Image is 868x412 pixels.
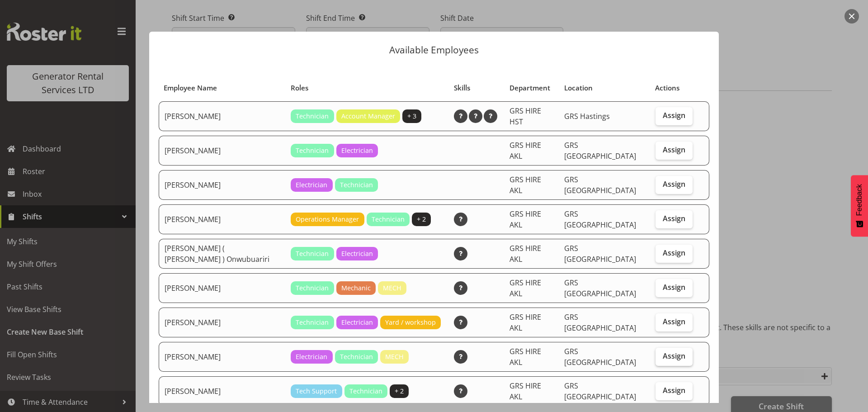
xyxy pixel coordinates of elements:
span: GRS [GEOGRAPHIC_DATA] [564,175,636,195]
span: Technician [340,180,373,190]
span: Assign [663,214,685,223]
span: GRS HIRE AKL [509,278,541,298]
span: Assign [663,111,685,120]
span: Technician [372,214,405,224]
span: Department [509,83,550,93]
span: Actions [655,83,679,93]
span: Assign [663,248,685,257]
span: GRS [GEOGRAPHIC_DATA] [564,140,636,161]
span: GRS [GEOGRAPHIC_DATA] [564,381,636,402]
span: GRS [GEOGRAPHIC_DATA] [564,209,636,230]
span: Electrician [341,249,373,259]
span: Technician [296,111,329,121]
span: Tech Support [296,386,337,396]
span: Roles [291,83,308,93]
span: GRS HIRE AKL [509,381,541,402]
span: GRS HIRE HST [509,106,541,127]
span: GRS [GEOGRAPHIC_DATA] [564,278,636,298]
span: Assign [663,180,685,189]
td: [PERSON_NAME] [159,342,285,372]
span: GRS HIRE AKL [509,243,541,264]
span: Assign [663,145,685,154]
span: GRS [GEOGRAPHIC_DATA] [564,243,636,264]
span: Technician [340,352,373,362]
td: [PERSON_NAME] [159,101,285,131]
span: GRS HIRE AKL [509,175,541,195]
td: [PERSON_NAME] [159,376,285,406]
span: Technician [296,283,329,293]
td: [PERSON_NAME] [159,170,285,200]
span: Electrician [341,317,373,327]
span: Technician [349,386,382,396]
span: GRS Hastings [564,111,610,121]
span: Assign [663,283,685,292]
td: [PERSON_NAME] [159,273,285,303]
span: Operations Manager [296,214,359,224]
button: Feedback - Show survey [851,175,868,237]
span: Assign [663,386,685,395]
span: Assign [663,351,685,360]
span: Account Manager [341,111,395,121]
span: GRS [GEOGRAPHIC_DATA] [564,346,636,367]
span: Technician [296,146,329,156]
td: [PERSON_NAME] [159,308,285,337]
span: + 2 [417,214,426,224]
span: + 3 [407,111,416,121]
span: Feedback [855,184,863,216]
span: MECH [383,283,401,293]
span: GRS HIRE AKL [509,209,541,230]
td: [PERSON_NAME] ( [PERSON_NAME] ) Onwubuariri [159,239,285,269]
span: Yard / workshop [385,317,436,327]
span: GRS HIRE AKL [509,346,541,367]
span: GRS [GEOGRAPHIC_DATA] [564,312,636,333]
span: + 2 [395,386,404,396]
span: Electrician [296,180,327,190]
span: GRS HIRE AKL [509,140,541,161]
span: Electrician [341,146,373,156]
span: Electrician [296,352,327,362]
p: Available Employees [158,45,710,55]
td: [PERSON_NAME] [159,136,285,166]
span: Location [564,83,593,93]
span: MECH [385,352,404,362]
td: [PERSON_NAME] [159,204,285,234]
span: Skills [454,83,470,93]
span: Employee Name [164,83,217,93]
span: Assign [663,317,685,326]
span: Technician [296,317,329,327]
span: GRS HIRE AKL [509,312,541,333]
span: Mechanic [341,283,371,293]
span: Technician [296,249,329,259]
